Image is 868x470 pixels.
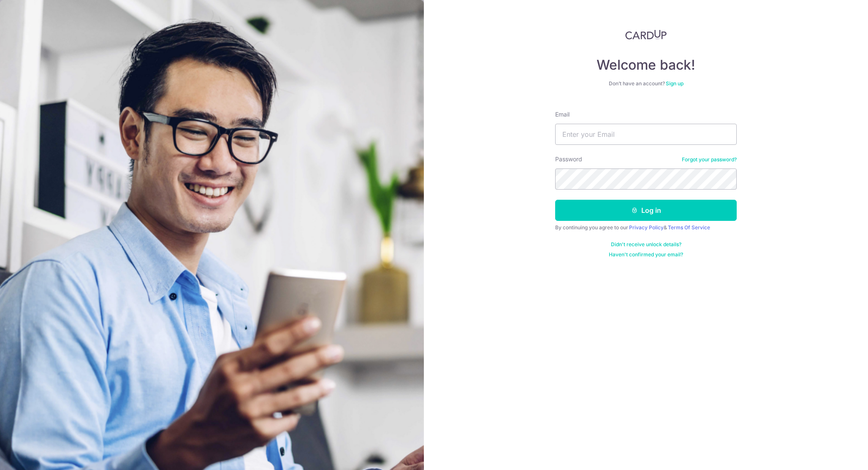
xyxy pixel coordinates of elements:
[555,80,737,87] div: Don’t have an account?
[625,30,667,40] img: CardUp Logo
[555,57,737,73] h4: Welcome back!
[668,224,710,231] a: Terms Of Service
[629,224,664,231] a: Privacy Policy
[682,156,737,163] a: Forgot your password?
[555,224,737,231] div: By continuing you agree to our &
[555,200,737,221] button: Log in
[666,80,684,87] a: Sign up
[555,155,582,163] label: Password
[555,110,570,119] label: Email
[609,251,683,258] a: Haven't confirmed your email?
[555,124,737,145] input: Enter your Email
[611,241,681,248] a: Didn't receive unlock details?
